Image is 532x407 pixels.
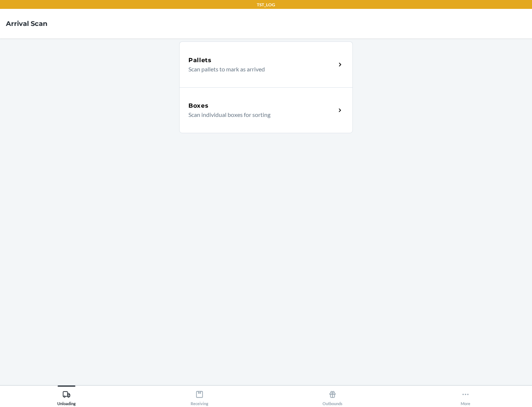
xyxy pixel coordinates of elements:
a: BoxesScan individual boxes for sorting [179,87,353,133]
a: PalletsScan pallets to mark as arrived [179,41,353,87]
h5: Boxes [188,101,209,110]
div: Outbounds [323,387,342,406]
div: Receiving [191,387,208,406]
h4: Arrival Scan [6,19,47,28]
p: Scan individual boxes for sorting [188,110,330,119]
h5: Pallets [188,56,212,65]
button: More [399,386,532,406]
p: Scan pallets to mark as arrived [188,65,330,74]
button: Receiving [133,386,266,406]
button: Outbounds [266,386,399,406]
div: Unloading [57,387,76,406]
p: TST_LOG [257,1,275,8]
div: More [461,387,470,406]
